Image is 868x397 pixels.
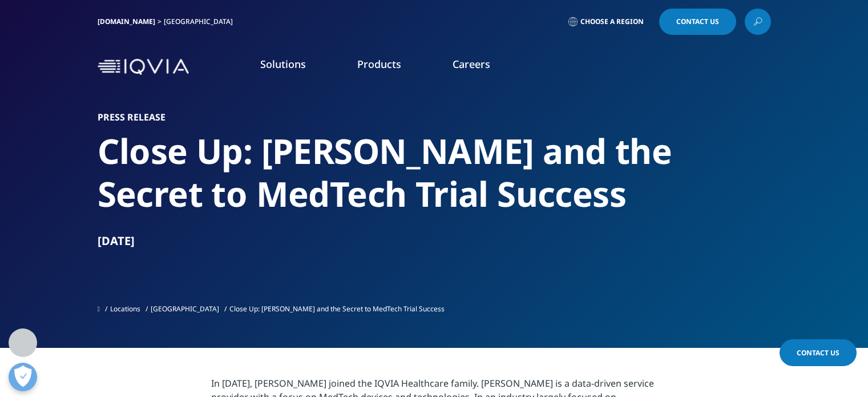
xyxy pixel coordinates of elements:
span: Contact Us [797,348,839,358]
button: Open Preferences [9,363,37,391]
img: IQVIA Healthcare Information Technology and Pharma Clinical Research Company [98,59,189,75]
a: Contact Us [659,9,736,35]
a: Contact Us [780,339,857,366]
a: Products [357,57,401,71]
a: Careers [453,57,490,71]
a: [GEOGRAPHIC_DATA] [151,304,219,314]
div: [DATE] [98,233,771,249]
h1: Press Release [98,111,771,123]
nav: Primary [193,40,771,94]
span: Choose a Region [580,17,644,26]
span: Close Up: [PERSON_NAME] and the Secret to MedTech Trial Success [229,304,445,314]
div: [GEOGRAPHIC_DATA] [164,17,237,26]
a: Solutions [260,57,306,71]
a: [DOMAIN_NAME] [98,17,155,26]
span: Contact Us [676,18,719,25]
h2: Close Up: [PERSON_NAME] and the Secret to MedTech Trial Success [98,130,771,215]
a: Locations [110,304,140,314]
